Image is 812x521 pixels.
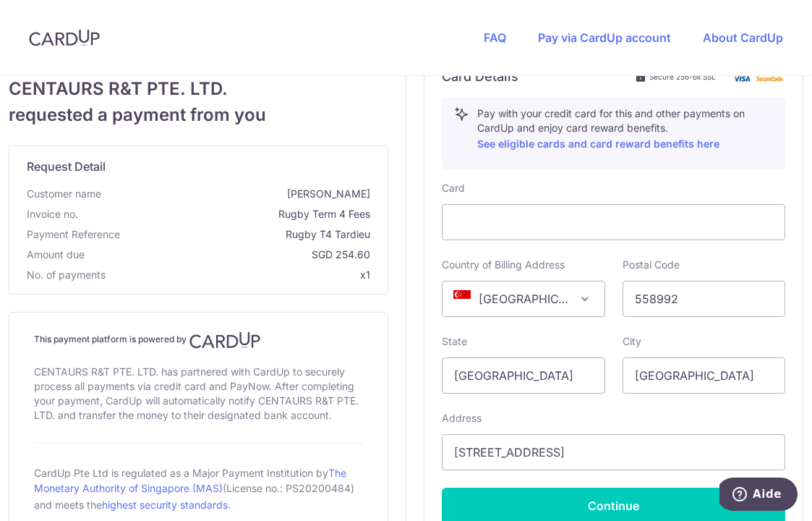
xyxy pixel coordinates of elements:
span: translation missing: en.request_detail [27,159,106,174]
span: No. of payments [27,268,106,282]
label: Card [442,181,465,195]
label: City [623,334,641,349]
a: FAQ [484,30,506,45]
label: State [442,334,467,349]
a: Pay via CardUp account [538,30,671,45]
label: Country of Billing Address [442,258,565,272]
a: See eligible cards and card reward benefits here [477,137,719,150]
span: Customer name [27,187,101,201]
span: x1 [360,268,370,281]
h4: This payment platform is powered by [34,331,363,349]
span: Rugby T4 Tardieu [126,227,370,242]
img: card secure [727,70,785,82]
span: Invoice no. [27,207,78,221]
span: requested a payment from you [9,102,388,128]
div: CENTAURS R&T PTE. LTD. has partnered with CardUp to securely process all payments via credit card... [34,362,363,425]
label: Address [442,411,482,425]
p: Pay with your credit card for this and other payments on CardUp and enjoy card reward benefits. [477,106,773,153]
span: Singapore [442,281,605,317]
label: Postal Code [623,258,680,272]
iframe: To enrich screen reader interactions, please activate Accessibility in Grammarly extension settings [454,213,773,231]
img: CardUp [29,29,100,46]
input: Example 123456 [623,281,786,317]
a: highest security standards [102,499,228,511]
span: translation missing: en.payment_reference [27,228,120,240]
div: CardUp Pte Ltd is regulated as a Major Payment Institution by (License no.: PS20200484) and meets... [34,461,363,516]
span: [PERSON_NAME] [107,187,370,201]
iframe: Ouvre un widget dans lequel vous pouvez trouver plus d’informations [719,478,798,514]
a: About CardUp [703,30,783,45]
img: CardUp [189,331,260,349]
span: Rugby Term 4 Fees [84,207,370,221]
h6: Card Details [442,68,518,85]
span: SGD 254.60 [90,247,370,262]
span: Secure 256-bit SSL [649,71,716,82]
span: Singapore [443,281,604,316]
span: Amount due [27,247,85,262]
span: CENTAURS R&T PTE. LTD. [9,76,388,102]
